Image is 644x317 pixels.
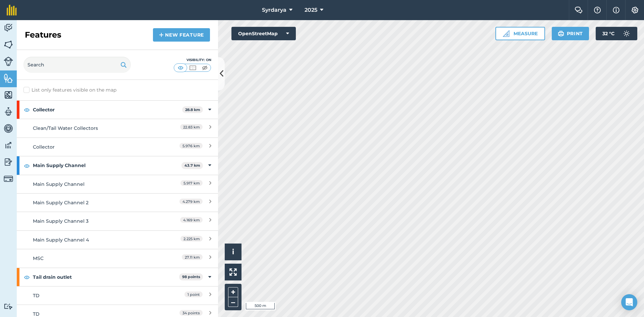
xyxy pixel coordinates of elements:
img: Two speech bubbles overlapping with the left bubble in the forefront [575,7,583,13]
img: svg+xml;base64,PHN2ZyB4bWxucz0iaHR0cDovL3d3dy53My5vcmcvMjAwMC9zdmciIHdpZHRoPSIxOSIgaGVpZ2h0PSIyNC... [120,61,127,69]
img: svg+xml;base64,PHN2ZyB4bWxucz0iaHR0cDovL3d3dy53My5vcmcvMjAwMC9zdmciIHdpZHRoPSIxNyIgaGVpZ2h0PSIxNy... [613,6,620,14]
div: Main Supply Channel 2 [33,199,152,206]
label: List only features visible on the map [23,87,116,94]
button: – [228,297,238,307]
div: TD [33,292,152,299]
a: Main Supply Channel5.917 km [17,175,218,193]
a: MSC27.11 km [17,249,218,267]
button: Measure [495,27,545,40]
span: Syrdarya [262,6,286,14]
button: Print [552,27,589,40]
strong: Collector [33,101,182,119]
div: Main Supply Channel 3 [33,217,152,225]
div: MSC [33,255,152,262]
div: Main Supply Channel [33,180,152,188]
a: Collector5.976 km [17,138,218,156]
img: svg+xml;base64,PHN2ZyB4bWxucz0iaHR0cDovL3d3dy53My5vcmcvMjAwMC9zdmciIHdpZHRoPSIxOCIgaGVpZ2h0PSIyNC... [24,162,30,170]
img: A cog icon [631,7,639,13]
div: Open Intercom Messenger [621,294,637,310]
img: svg+xml;base64,PHN2ZyB4bWxucz0iaHR0cDovL3d3dy53My5vcmcvMjAwMC9zdmciIHdpZHRoPSIxOSIgaGVpZ2h0PSIyNC... [558,30,564,38]
img: svg+xml;base64,PD94bWwgdmVyc2lvbj0iMS4wIiBlbmNvZGluZz0idXRmLTgiPz4KPCEtLSBHZW5lcmF0b3I6IEFkb2JlIE... [4,303,13,310]
span: 22.83 km [180,124,203,130]
div: Tail drain outlet98 points [17,268,218,286]
img: svg+xml;base64,PD94bWwgdmVyc2lvbj0iMS4wIiBlbmNvZGluZz0idXRmLTgiPz4KPCEtLSBHZW5lcmF0b3I6IEFkb2JlIE... [4,157,13,167]
div: Main Supply Channel 4 [33,236,152,244]
a: Main Supply Channel 24.279 km [17,193,218,212]
img: svg+xml;base64,PD94bWwgdmVyc2lvbj0iMS4wIiBlbmNvZGluZz0idXRmLTgiPz4KPCEtLSBHZW5lcmF0b3I6IEFkb2JlIE... [4,174,13,183]
button: 32 °C [596,27,637,40]
span: 1 point [184,292,203,297]
img: svg+xml;base64,PHN2ZyB4bWxucz0iaHR0cDovL3d3dy53My5vcmcvMjAwMC9zdmciIHdpZHRoPSI1NiIgaGVpZ2h0PSI2MC... [4,73,13,83]
button: OpenStreetMap [231,27,296,40]
img: A question mark icon [593,7,601,13]
span: 4.169 km [180,217,203,223]
a: Clean/Tail Water Collectors22.83 km [17,119,218,137]
span: 2025 [305,6,317,14]
img: svg+xml;base64,PD94bWwgdmVyc2lvbj0iMS4wIiBlbmNvZGluZz0idXRmLTgiPz4KPCEtLSBHZW5lcmF0b3I6IEFkb2JlIE... [4,123,13,134]
span: 5.917 km [180,180,203,186]
strong: Tail drain outlet [33,268,179,286]
span: 4.279 km [179,199,203,204]
img: svg+xml;base64,PD94bWwgdmVyc2lvbj0iMS4wIiBlbmNvZGluZz0idXRmLTgiPz4KPCEtLSBHZW5lcmF0b3I6IEFkb2JlIE... [4,107,13,117]
strong: 98 points [182,274,200,279]
strong: 28.8 km [185,107,200,112]
img: svg+xml;base64,PHN2ZyB4bWxucz0iaHR0cDovL3d3dy53My5vcmcvMjAwMC9zdmciIHdpZHRoPSI1MCIgaGVpZ2h0PSI0MC... [176,64,185,71]
span: 34 points [179,310,203,316]
img: svg+xml;base64,PHN2ZyB4bWxucz0iaHR0cDovL3d3dy53My5vcmcvMjAwMC9zdmciIHdpZHRoPSI1MCIgaGVpZ2h0PSI0MC... [201,64,209,71]
img: svg+xml;base64,PHN2ZyB4bWxucz0iaHR0cDovL3d3dy53My5vcmcvMjAwMC9zdmciIHdpZHRoPSI1MCIgaGVpZ2h0PSI0MC... [189,64,197,71]
img: svg+xml;base64,PD94bWwgdmVyc2lvbj0iMS4wIiBlbmNvZGluZz0idXRmLTgiPz4KPCEtLSBHZW5lcmF0b3I6IEFkb2JlIE... [4,140,13,150]
img: svg+xml;base64,PD94bWwgdmVyc2lvbj0iMS4wIiBlbmNvZGluZz0idXRmLTgiPz4KPCEtLSBHZW5lcmF0b3I6IEFkb2JlIE... [4,23,13,33]
a: Main Supply Channel 34.169 km [17,212,218,230]
span: 32 ° C [602,27,614,40]
button: + [228,287,238,297]
div: Visibility: On [174,57,211,63]
img: svg+xml;base64,PHN2ZyB4bWxucz0iaHR0cDovL3d3dy53My5vcmcvMjAwMC9zdmciIHdpZHRoPSIxOCIgaGVpZ2h0PSIyNC... [24,273,30,281]
div: Clean/Tail Water Collectors [33,124,152,132]
input: Search [23,57,131,73]
strong: Main Supply Channel [33,156,181,174]
span: 5.976 km [179,143,203,149]
img: svg+xml;base64,PD94bWwgdmVyc2lvbj0iMS4wIiBlbmNvZGluZz0idXRmLTgiPz4KPCEtLSBHZW5lcmF0b3I6IEFkb2JlIE... [620,27,633,40]
span: 27.11 km [182,254,203,260]
h2: Features [25,30,61,40]
span: i [232,248,234,256]
img: fieldmargin Logo [7,5,17,15]
div: Collector [33,143,152,151]
div: Main Supply Channel43.7 km [17,156,218,174]
img: svg+xml;base64,PHN2ZyB4bWxucz0iaHR0cDovL3d3dy53My5vcmcvMjAwMC9zdmciIHdpZHRoPSI1NiIgaGVpZ2h0PSI2MC... [4,90,13,100]
img: svg+xml;base64,PD94bWwgdmVyc2lvbj0iMS4wIiBlbmNvZGluZz0idXRmLTgiPz4KPCEtLSBHZW5lcmF0b3I6IEFkb2JlIE... [4,57,13,66]
img: Four arrows, one pointing top left, one top right, one bottom right and the last bottom left [229,268,237,276]
button: i [225,244,241,260]
img: svg+xml;base64,PHN2ZyB4bWxucz0iaHR0cDovL3d3dy53My5vcmcvMjAwMC9zdmciIHdpZHRoPSIxOCIgaGVpZ2h0PSIyNC... [24,106,30,114]
span: 2.225 km [180,236,203,242]
a: Main Supply Channel 42.225 km [17,230,218,249]
a: New feature [153,28,210,42]
div: Collector28.8 km [17,101,218,119]
img: Ruler icon [503,30,509,37]
strong: 43.7 km [184,163,200,168]
img: svg+xml;base64,PHN2ZyB4bWxucz0iaHR0cDovL3d3dy53My5vcmcvMjAwMC9zdmciIHdpZHRoPSIxNCIgaGVpZ2h0PSIyNC... [159,31,164,39]
img: svg+xml;base64,PHN2ZyB4bWxucz0iaHR0cDovL3d3dy53My5vcmcvMjAwMC9zdmciIHdpZHRoPSI1NiIgaGVpZ2h0PSI2MC... [4,40,13,50]
a: TD1 point [17,286,218,305]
